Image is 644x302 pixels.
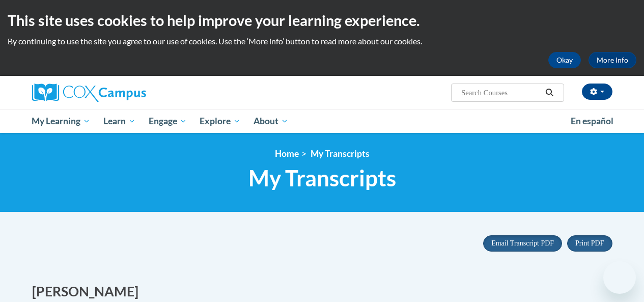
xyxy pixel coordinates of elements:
[491,239,554,247] span: Email Transcript PDF
[8,36,636,47] p: By continuing to use the site you agree to our use of cookies. Use the ‘More info’ button to read...
[247,109,295,133] a: About
[193,109,247,133] a: Explore
[32,115,90,127] span: My Learning
[200,115,240,127] span: Explore
[275,148,299,159] a: Home
[32,282,315,301] h2: [PERSON_NAME]
[25,109,97,133] a: My Learning
[582,84,612,100] button: Account Settings
[142,109,193,133] a: Engage
[603,261,636,294] iframe: Button to launch messaging window
[460,87,542,99] input: Search Courses
[548,52,581,68] button: Okay
[254,115,288,127] span: About
[589,52,636,68] a: More Info
[542,87,557,99] button: Search
[248,164,396,191] span: My Transcripts
[97,109,142,133] a: Learn
[32,84,215,102] a: Cox Campus
[311,148,370,159] span: My Transcripts
[483,235,562,252] button: Email Transcript PDF
[571,116,613,126] span: En español
[103,115,135,127] span: Learn
[149,115,187,127] span: Engage
[24,109,620,133] div: Main menu
[32,84,146,102] img: Cox Campus
[8,10,636,31] h2: This site uses cookies to help improve your learning experience.
[564,111,620,132] a: En español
